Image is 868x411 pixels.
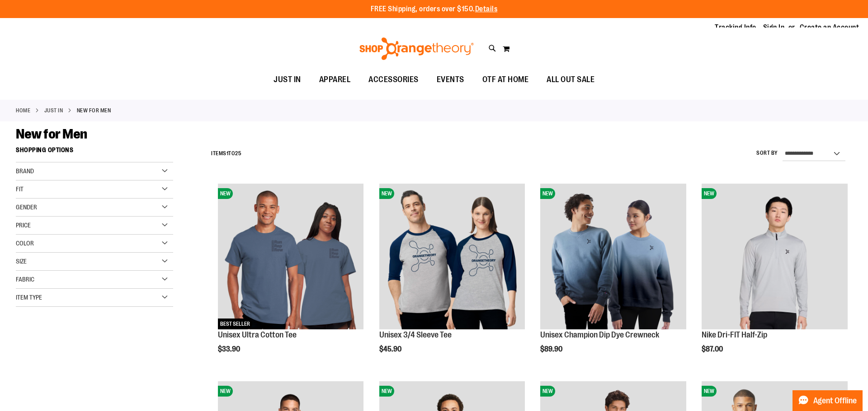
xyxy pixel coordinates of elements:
[16,126,87,142] span: New for Men
[211,147,241,161] h2: Items to
[437,69,464,90] span: EVENTS
[547,69,594,90] span: ALL OUT SALE
[475,5,498,13] a: Details
[702,188,717,199] span: NEW
[379,386,394,397] span: NEW
[813,397,857,405] span: Agent Offline
[16,222,31,229] span: Price
[16,203,37,211] span: Gender
[218,345,241,353] span: $33.90
[756,149,778,157] label: Sort By
[358,37,475,60] img: Shop Orangetheory
[540,386,555,397] span: NEW
[482,69,529,90] span: OTF AT HOME
[16,106,30,115] a: Home
[715,23,756,32] a: Tracking Info
[235,150,241,157] span: 25
[379,330,452,339] a: Unisex 3/4 Sleeve Tee
[375,179,530,376] div: product
[16,294,42,301] span: Item Type
[16,258,27,265] span: Size
[44,106,63,115] a: JUST IN
[16,142,173,162] strong: Shopping Options
[702,184,848,331] a: Nike Dri-FIT Half-ZipNEW
[379,188,394,199] span: NEW
[274,69,301,90] span: JUST IN
[368,69,419,90] span: ACCESSORIES
[536,179,691,376] div: product
[218,386,233,397] span: NEW
[702,345,724,353] span: $87.00
[540,184,686,329] img: Unisex Champion Dip Dye Crewneck
[763,23,785,32] a: Sign In
[218,319,252,329] span: BEST SELLER
[379,184,525,331] a: Unisex 3/4 Sleeve TeeNEW
[218,184,364,331] a: Unisex Ultra Cotton TeeNEWBEST SELLER
[702,330,767,339] a: Nike Dri-FIT Half-Zip
[226,150,229,157] span: 1
[16,240,34,247] span: Color
[540,330,659,339] a: Unisex Champion Dip Dye Crewneck
[800,23,859,32] a: Create an Account
[379,184,525,329] img: Unisex 3/4 Sleeve Tee
[379,345,403,353] span: $45.90
[319,69,351,90] span: APPAREL
[540,345,564,353] span: $89.90
[697,179,852,376] div: product
[16,276,34,283] span: Fabric
[702,386,717,397] span: NEW
[218,184,364,329] img: Unisex Ultra Cotton Tee
[540,188,555,199] span: NEW
[218,330,297,339] a: Unisex Ultra Cotton Tee
[540,184,686,331] a: Unisex Champion Dip Dye CrewneckNEW
[213,179,368,376] div: product
[16,167,34,175] span: Brand
[371,4,498,14] p: FREE Shipping, orders over $150.
[793,390,863,411] button: Agent Offline
[702,184,848,329] img: Nike Dri-FIT Half-Zip
[16,185,24,193] span: Fit
[218,188,233,199] span: NEW
[77,106,111,115] strong: New for Men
